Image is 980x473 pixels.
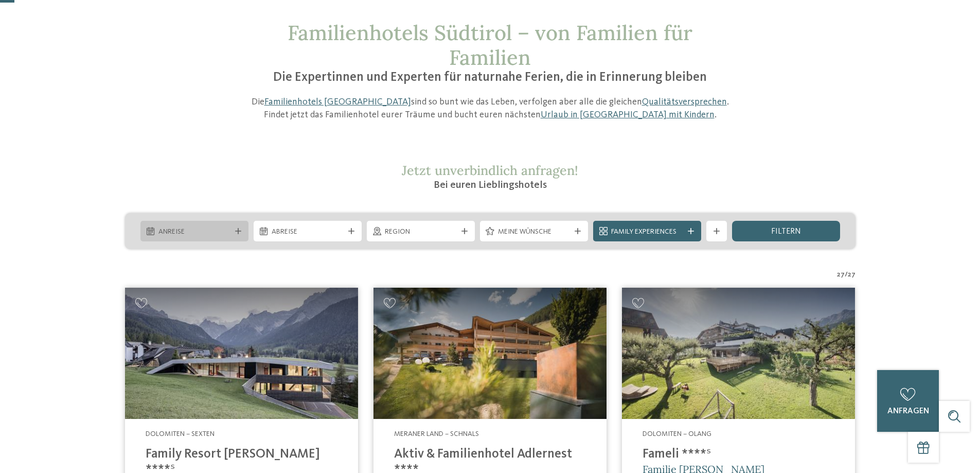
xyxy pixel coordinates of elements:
span: Bei euren Lieblingshotels [434,180,547,190]
span: Dolomiten – Olang [643,430,711,437]
span: Dolomiten – Sexten [146,430,215,437]
span: Meine Wünsche [498,227,570,237]
a: Urlaub in [GEOGRAPHIC_DATA] mit Kindern [541,110,715,119]
span: Jetzt unverbindlich anfragen! [402,162,578,179]
img: Familienhotels gesucht? Hier findet ihr die besten! [622,288,855,419]
span: anfragen [887,407,929,415]
span: Region [385,227,457,237]
span: Meraner Land – Schnals [394,430,479,437]
img: Family Resort Rainer ****ˢ [125,288,358,419]
p: Die sind so bunt wie das Leben, verfolgen aber alle die gleichen . Findet jetzt das Familienhotel... [246,96,735,121]
a: Familienhotels [GEOGRAPHIC_DATA] [264,97,411,107]
span: Abreise [272,227,344,237]
span: 27 [848,270,856,280]
a: Qualitätsversprechen [642,97,727,107]
span: Familienhotels Südtirol – von Familien für Familien [288,20,692,71]
span: Anreise [158,227,230,237]
span: Die Expertinnen und Experten für naturnahe Ferien, die in Erinnerung bleiben [273,71,707,84]
span: Family Experiences [611,227,683,237]
span: / [845,270,848,280]
img: Aktiv & Familienhotel Adlernest **** [373,288,607,419]
span: filtern [771,227,801,236]
a: anfragen [877,370,939,432]
span: 27 [837,270,845,280]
